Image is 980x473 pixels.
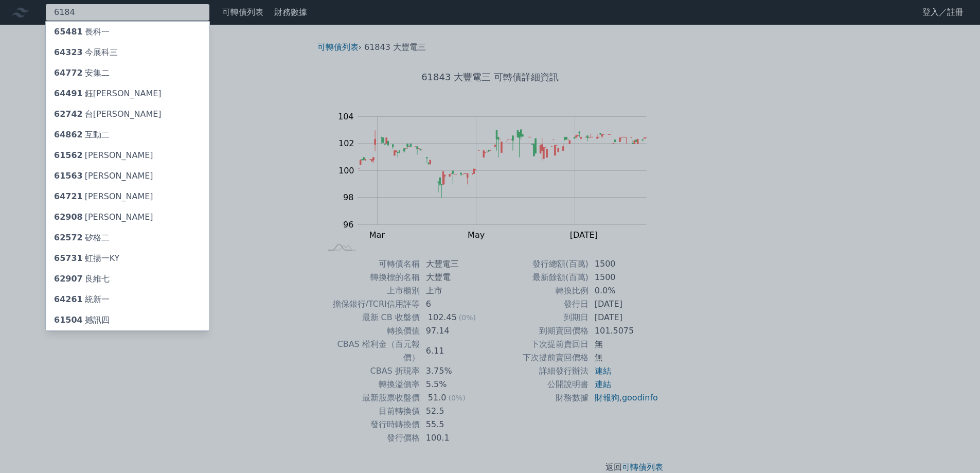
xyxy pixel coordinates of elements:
[46,186,209,207] a: 64721[PERSON_NAME]
[46,227,209,248] a: 62572矽格二
[54,149,153,162] div: [PERSON_NAME]
[54,67,110,79] div: 安集二
[46,125,209,145] a: 64862互動二
[54,273,110,285] div: 良維七
[54,26,110,38] div: 長科一
[54,130,83,139] span: 64862
[54,232,110,244] div: 矽格二
[46,289,209,310] a: 64261統新一
[54,294,83,304] span: 64261
[54,211,153,223] div: [PERSON_NAME]
[54,170,153,182] div: [PERSON_NAME]
[46,248,209,269] a: 65731虹揚一KY
[46,310,209,330] a: 61504撼訊四
[46,269,209,289] a: 62907良維七
[54,253,83,263] span: 65731
[54,47,83,57] span: 64323
[54,315,83,325] span: 61504
[54,87,162,100] div: 鈺[PERSON_NAME]
[54,191,83,201] span: 64721
[54,171,83,181] span: 61563
[46,63,209,83] a: 64772安集二
[54,314,110,326] div: 撼訊四
[54,109,83,119] span: 62742
[54,252,119,265] div: 虹揚一KY
[54,212,83,222] span: 62908
[46,145,209,166] a: 61562[PERSON_NAME]
[46,42,209,63] a: 64323今展科三
[46,207,209,227] a: 62908[PERSON_NAME]
[46,83,209,104] a: 64491鈺[PERSON_NAME]
[46,166,209,186] a: 61563[PERSON_NAME]
[54,129,110,141] div: 互動二
[54,293,110,306] div: 統新一
[54,89,83,98] span: 64491
[54,190,153,203] div: [PERSON_NAME]
[54,108,162,120] div: 台[PERSON_NAME]
[54,150,83,160] span: 61562
[54,46,118,59] div: 今展科三
[54,274,83,284] span: 62907
[54,68,83,78] span: 64772
[46,104,209,125] a: 62742台[PERSON_NAME]
[54,233,83,242] span: 62572
[46,22,209,42] a: 65481長科一
[54,27,83,37] span: 65481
